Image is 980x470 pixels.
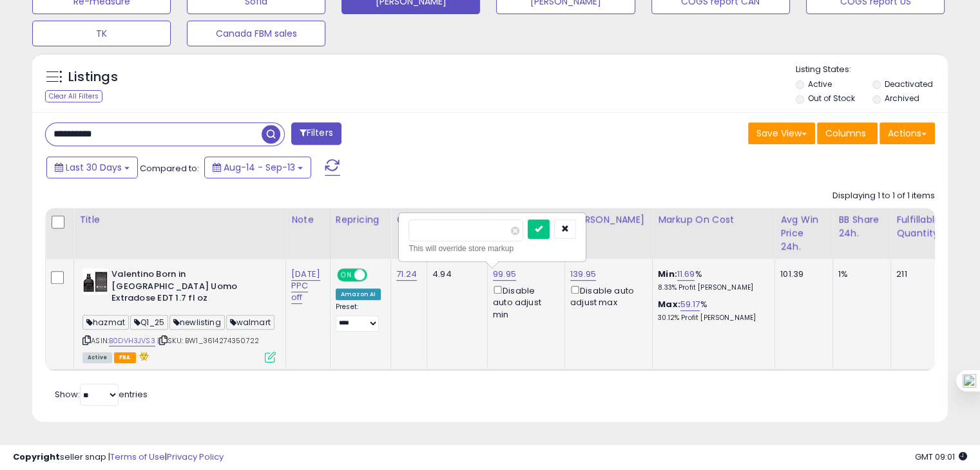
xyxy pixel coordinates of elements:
[838,213,885,240] div: BB Share 24h.
[13,451,224,464] div: seller snap | |
[570,213,647,227] div: [PERSON_NAME]
[658,213,769,227] div: Markup on Cost
[884,93,919,104] label: Archived
[45,90,102,102] div: Clear All Filters
[838,268,881,280] div: 1%
[493,268,516,281] a: 99.95
[187,21,325,46] button: Canada FBM sales
[408,242,576,255] div: This will override store markup
[879,122,935,144] button: Actions
[336,303,381,332] div: Preset:
[55,388,148,400] span: Show: entries
[658,268,765,292] div: %
[109,335,155,346] a: B0DVH3JVS3
[169,315,225,330] span: newlisting
[130,315,168,330] span: Q1_25
[291,268,320,304] a: [DATE] PPC off
[79,213,280,227] div: Title
[884,79,932,89] label: Deactivated
[338,270,354,281] span: ON
[291,213,325,227] div: Note
[780,213,827,254] div: Avg Win Price 24h.
[396,213,421,227] div: Cost
[808,79,832,89] label: Active
[110,451,165,463] a: Terms of Use
[896,213,941,240] div: Fulfillable Quantity
[82,315,129,330] span: hazmat
[13,451,60,463] strong: Copyright
[658,298,680,310] b: Max:
[780,268,823,280] div: 101.39
[832,190,935,202] div: Displaying 1 to 1 of 1 items
[658,268,677,280] b: Min:
[396,268,417,281] a: 71.24
[570,283,642,308] div: Disable auto adjust max
[658,314,765,323] p: 30.12% Profit [PERSON_NAME]
[157,335,259,346] span: | SKU: BW1_3614274350722
[658,283,765,292] p: 8.33% Profit [PERSON_NAME]
[66,161,122,174] span: Last 30 Days
[224,161,295,174] span: Aug-14 - Sep-13
[677,268,695,281] a: 11.69
[808,93,855,104] label: Out of Stock
[365,270,386,281] span: OFF
[167,451,224,463] a: Privacy Policy
[817,122,878,144] button: Columns
[114,352,136,363] span: FBA
[653,208,775,259] th: The percentage added to the cost of goods (COGS) that forms the calculator for Min & Max prices.
[136,352,149,361] i: hazardous material
[46,156,138,178] button: Last 30 Days
[68,68,118,86] h5: Listings
[111,268,268,308] b: Valentino Born in [GEOGRAPHIC_DATA] Uomo Extradose EDT 1.7 fl oz
[915,451,967,463] span: 2025-10-14 09:01 GMT
[291,122,341,145] button: Filters
[336,213,385,227] div: Repricing
[570,268,596,281] a: 139.95
[82,268,108,294] img: 41tA3StZjpL._SL40_.jpg
[336,288,381,300] div: Amazon AI
[963,374,976,388] img: one_i.png
[432,268,477,280] div: 4.94
[748,122,815,144] button: Save View
[82,268,276,361] div: ASIN:
[32,21,171,46] button: TK
[658,299,765,323] div: %
[204,156,311,178] button: Aug-14 - Sep-13
[796,64,948,76] p: Listing States:
[896,268,936,280] div: 211
[82,352,112,363] span: All listings currently available for purchase on Amazon
[140,162,199,174] span: Compared to:
[680,298,700,311] a: 59.17
[226,315,274,330] span: walmart
[493,283,555,321] div: Disable auto adjust min
[825,127,866,140] span: Columns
